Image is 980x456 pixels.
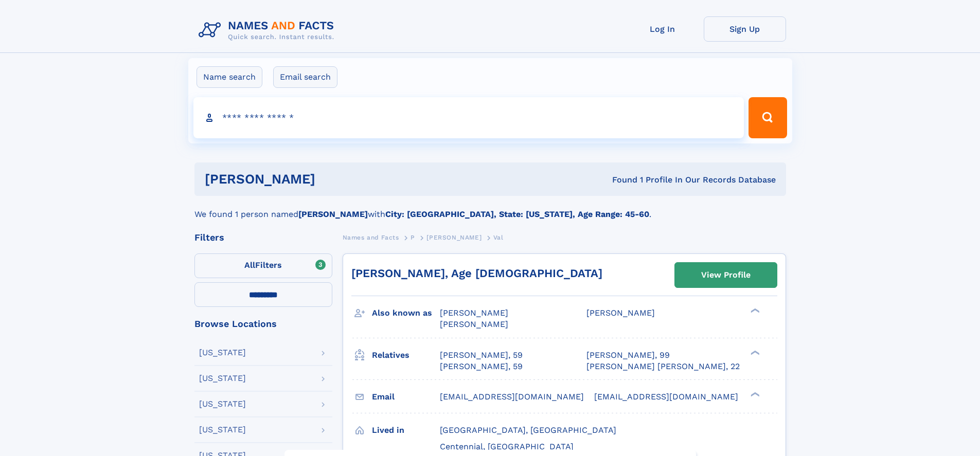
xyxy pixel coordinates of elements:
[199,349,246,357] div: [US_STATE]
[411,234,415,241] span: P
[199,426,246,434] div: [US_STATE]
[244,260,255,270] span: All
[372,422,440,439] h3: Lived in
[440,308,508,318] span: [PERSON_NAME]
[194,233,332,242] div: Filters
[464,174,776,186] div: Found 1 Profile In Our Records Database
[440,392,584,402] span: [EMAIL_ADDRESS][DOMAIN_NAME]
[701,263,751,287] div: View Profile
[426,231,482,244] a: [PERSON_NAME]
[704,16,786,42] a: Sign Up
[440,442,574,451] span: Centennial, [GEOGRAPHIC_DATA]
[197,66,262,88] label: Name search
[385,209,649,219] b: City: [GEOGRAPHIC_DATA], State: [US_STATE], Age Range: 45-60
[586,308,655,318] span: [PERSON_NAME]
[621,16,704,42] a: Log In
[194,196,786,221] div: We found 1 person named with .
[273,66,337,88] label: Email search
[194,253,332,278] label: Filters
[426,234,482,241] span: [PERSON_NAME]
[298,209,368,219] b: [PERSON_NAME]
[372,388,440,406] h3: Email
[194,319,332,329] div: Browse Locations
[351,267,602,280] a: [PERSON_NAME], Age [DEMOGRAPHIC_DATA]
[675,263,777,287] a: View Profile
[586,361,740,372] a: [PERSON_NAME] [PERSON_NAME], 22
[440,361,523,372] a: [PERSON_NAME], 59
[440,425,616,435] span: [GEOGRAPHIC_DATA], [GEOGRAPHIC_DATA]
[440,350,523,361] a: [PERSON_NAME], 59
[199,374,246,382] div: [US_STATE]
[748,307,760,314] div: ❯
[493,234,504,241] span: Val
[193,97,744,138] input: search input
[194,16,343,44] img: Logo Names and Facts
[594,392,738,402] span: [EMAIL_ADDRESS][DOMAIN_NAME]
[440,319,508,329] span: [PERSON_NAME]
[411,231,415,244] a: P
[749,97,787,138] button: Search Button
[372,346,440,364] h3: Relatives
[586,350,670,361] a: [PERSON_NAME], 99
[372,304,440,322] h3: Also known as
[205,173,464,186] h1: [PERSON_NAME]
[748,391,760,397] div: ❯
[343,231,399,244] a: Names and Facts
[748,349,760,356] div: ❯
[199,400,246,408] div: [US_STATE]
